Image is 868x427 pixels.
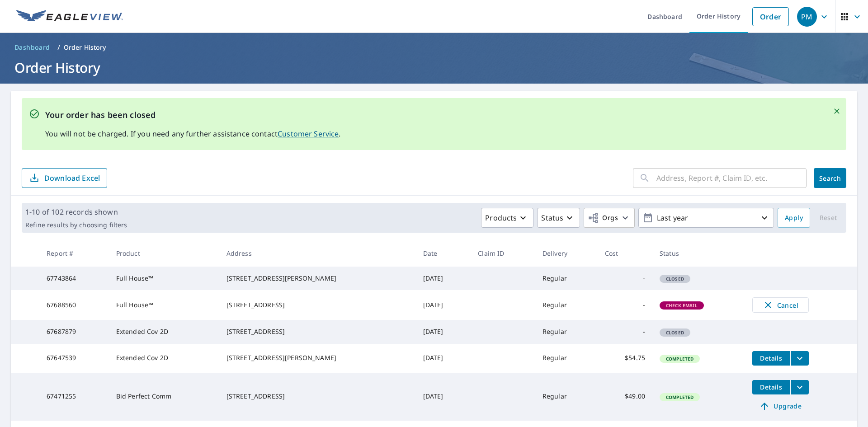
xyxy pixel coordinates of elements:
[471,240,535,267] th: Claim ID
[831,105,843,117] button: Close
[416,344,471,373] td: [DATE]
[416,240,471,267] th: Date
[758,354,785,362] span: Details
[660,356,699,362] span: Completed
[535,290,598,320] td: Regular
[660,276,689,282] span: Closed
[64,43,106,52] p: Order History
[814,168,846,188] button: Search
[598,290,653,320] td: -
[653,210,759,226] p: Last year
[11,58,857,77] h1: Order History
[39,240,109,267] th: Report #
[109,267,219,290] td: Full House™
[25,221,127,229] p: Refine results by choosing filters
[226,327,409,336] div: [STREET_ADDRESS]
[57,42,60,53] li: /
[752,399,809,413] a: Upgrade
[109,344,219,373] td: Extended Cov 2D
[598,267,653,290] td: -
[762,300,799,310] span: Cancel
[226,392,409,401] div: [STREET_ADDRESS]
[758,383,785,391] span: Details
[638,208,774,228] button: Last year
[16,10,123,23] img: EV Logo
[584,208,635,228] button: Orgs
[278,129,339,139] a: Customer Service
[109,240,219,267] th: Product
[481,208,533,228] button: Products
[660,394,699,400] span: Completed
[219,240,416,267] th: Address
[45,109,341,121] p: Your order has been closed
[535,240,598,267] th: Delivery
[785,212,803,224] span: Apply
[39,373,109,421] td: 67471255
[39,344,109,373] td: 67647539
[752,351,790,366] button: detailsBtn-67647539
[39,320,109,343] td: 67687879
[416,373,471,421] td: [DATE]
[752,7,789,26] a: Order
[416,320,471,343] td: [DATE]
[39,290,109,320] td: 67688560
[598,373,653,421] td: $49.00
[226,300,409,310] div: [STREET_ADDRESS]
[226,274,409,283] div: [STREET_ADDRESS][PERSON_NAME]
[660,302,703,309] span: Check Email
[660,329,689,336] span: Closed
[790,351,809,366] button: filesDropdownBtn-67647539
[11,40,857,55] nav: breadcrumb
[535,344,598,373] td: Regular
[44,173,100,183] p: Download Excel
[416,290,471,320] td: [DATE]
[821,174,839,183] span: Search
[535,267,598,290] td: Regular
[109,290,219,320] td: Full House™
[652,240,745,267] th: Status
[797,7,817,27] div: PM
[39,267,109,290] td: 67743864
[537,208,580,228] button: Status
[45,128,341,139] p: You will not be charged. If you need any further assistance contact .
[656,165,807,191] input: Address, Report #, Claim ID, etc.
[485,212,517,223] p: Products
[778,208,810,228] button: Apply
[416,267,471,290] td: [DATE]
[109,373,219,421] td: Bid Perfect Comm
[22,168,107,188] button: Download Excel
[109,320,219,343] td: Extended Cov 2D
[758,401,803,412] span: Upgrade
[226,353,409,362] div: [STREET_ADDRESS][PERSON_NAME]
[535,320,598,343] td: Regular
[790,380,809,394] button: filesDropdownBtn-67471255
[752,380,790,394] button: detailsBtn-67471255
[541,212,563,223] p: Status
[598,320,653,343] td: -
[11,40,54,55] a: Dashboard
[14,43,50,52] span: Dashboard
[752,297,809,313] button: Cancel
[598,344,653,373] td: $54.75
[588,212,618,224] span: Orgs
[535,373,598,421] td: Regular
[598,240,653,267] th: Cost
[25,206,127,217] p: 1-10 of 102 records shown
